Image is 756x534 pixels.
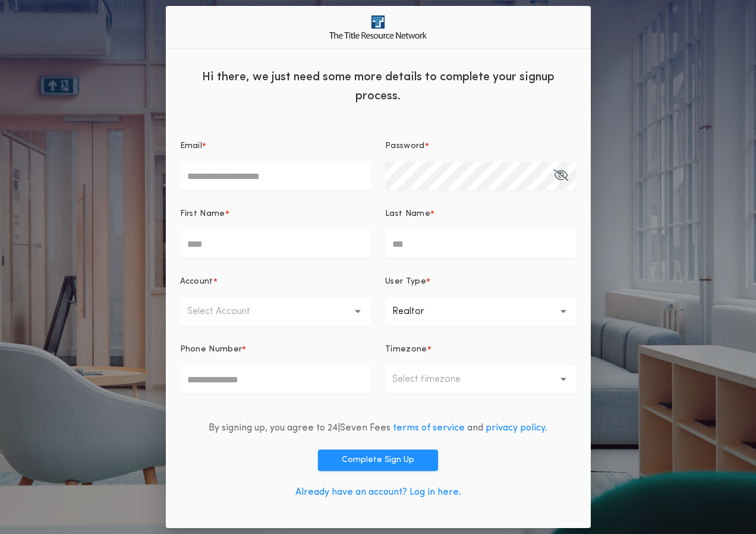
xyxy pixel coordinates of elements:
[180,276,213,288] p: Account
[385,140,425,152] p: Password
[318,450,438,471] button: Complete Sign Up
[385,276,426,288] p: User Type
[187,304,269,319] p: Select Account
[180,230,371,258] input: First Name*
[180,297,371,326] button: Select Account
[180,162,371,190] input: Email*
[392,304,443,319] p: Realtor
[385,297,577,326] button: Realtor
[180,140,203,152] p: Email
[385,208,430,220] p: Last Name
[553,162,568,190] button: Password*
[486,423,547,433] a: privacy policy.
[295,488,461,497] a: Already have an account? Log in here.
[393,423,465,433] a: terms of service
[385,230,577,258] input: Last Name*
[385,365,577,394] button: Select timezone
[385,344,427,356] p: Timezone
[180,344,242,356] p: Phone Number
[166,58,591,112] div: Hi there, we just need some more details to complete your signup process.
[329,15,427,39] img: logo
[385,162,577,190] input: Password*
[180,365,371,394] input: Phone Number*
[180,208,225,220] p: First Name
[209,421,547,435] div: By signing up, you agree to 24|Seven Fees and
[392,372,480,387] p: Select timezone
